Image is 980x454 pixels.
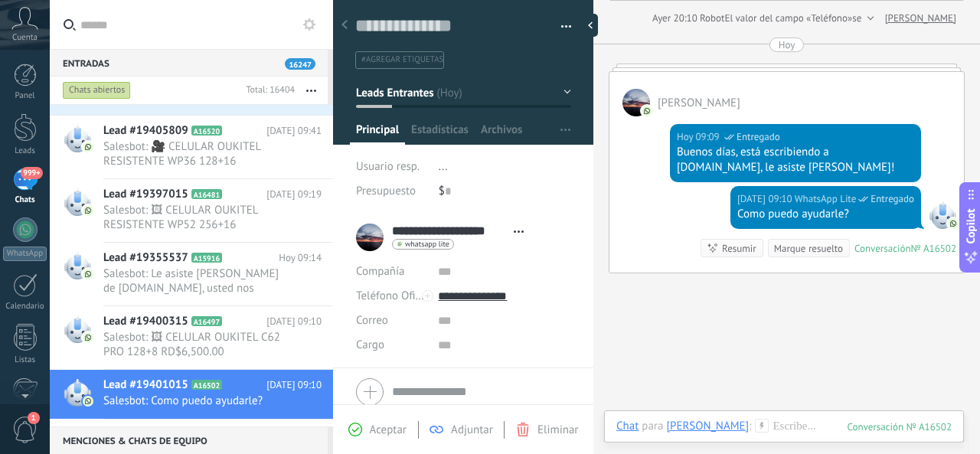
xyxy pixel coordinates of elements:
span: Entregado [871,191,914,207]
img: com.amocrm.amocrmwa.svg [83,142,93,152]
a: Lead #19400315 A16497 [DATE] 09:10 Salesbot: 🖼 CELULAR OUKITEL C62 PRO 128+8 RD$6,500.00 [50,306,333,369]
span: A16481 [191,189,222,199]
span: A16497 [191,316,222,326]
span: Lead #19401015 [103,377,188,393]
span: WhatsApp Lite [795,191,856,207]
div: № A16502 [911,242,956,255]
span: [DATE] 09:10 [266,377,322,393]
span: El valor del campo «Teléfono» [724,11,852,26]
div: Buenos días, está escribiendo a [DOMAIN_NAME], le asiste [PERSON_NAME]! [677,145,914,175]
span: Lead #19355537 [103,250,188,266]
div: [DATE] 09:10 [737,191,795,207]
span: [DATE] 09:41 [266,123,322,139]
div: Presupuesto [356,179,427,204]
span: 999+ [21,167,42,179]
img: com.amocrm.amocrmwa.svg [83,396,93,407]
span: Presupuesto [356,184,416,198]
div: Listas [3,355,47,365]
span: : [749,419,751,434]
span: Archivos [481,122,522,145]
div: Ocultar [583,14,598,37]
span: 1 [28,412,40,424]
span: #agregar etiquetas [361,54,443,65]
img: com.amocrm.amocrmwa.svg [83,269,93,279]
span: Principal [356,122,399,145]
a: Lead #19397015 A16481 [DATE] 09:19 Salesbot: 🖼 CELULAR OUKITEL RESISTENTE WP52 256+16 RD$12,500.00 [50,179,333,242]
span: Cuenta [12,33,38,43]
a: [PERSON_NAME] [885,11,956,26]
div: Usuario resp. [356,155,427,179]
span: para [642,419,663,434]
span: Lead #19400315 [103,314,188,329]
span: Miguel Angel De Oleo [658,96,740,110]
img: com.amocrm.amocrmwa.svg [642,106,652,116]
img: com.amocrm.amocrmwa.svg [948,218,959,229]
span: Teléfono Oficina [356,289,436,303]
span: [DATE] 09:19 [266,187,322,202]
span: Robot [700,11,724,24]
div: Total: 16404 [240,83,295,98]
div: Entradas [50,49,328,77]
a: Lead #19405809 A16520 [DATE] 09:41 Salesbot: 🎥 CELULAR OUKITEL RESISTENTE WP36 128+16 RD$9,500.00 [50,116,333,178]
span: Hoy 09:14 [279,250,322,266]
span: Adjuntar [451,423,493,437]
div: Compañía [356,260,426,284]
span: A16520 [191,126,222,136]
span: Salesbot: 🖼 CELULAR OUKITEL RESISTENTE WP52 256+16 RD$12,500.00 [103,203,292,232]
span: Salesbot: Le asiste [PERSON_NAME] de [DOMAIN_NAME], usted nos escribió hace unos días para inform... [103,266,292,296]
span: Estadísticas [411,122,469,145]
span: WhatsApp Lite [929,201,956,229]
span: Copilot [963,208,978,243]
div: Resumir [722,241,756,256]
span: Salesbot: 🎥 CELULAR OUKITEL RESISTENTE WP36 128+16 RD$9,500.00 [103,139,292,168]
div: Ayer 20:10 [652,11,700,26]
span: Usuario resp. [356,159,420,174]
img: com.amocrm.amocrmwa.svg [83,205,93,216]
span: Salesbot: Como puedo ayudarle? [103,394,292,408]
div: Cargo [356,333,426,358]
a: Lead #19401015 A16502 [DATE] 09:10 Salesbot: Como puedo ayudarle? [50,370,333,419]
div: Leads [3,146,47,156]
div: Menciones & Chats de equipo [50,426,328,454]
span: ... [439,159,448,174]
span: Entregado [737,129,780,145]
div: Hoy 09:09 [677,129,722,145]
img: com.amocrm.amocrmwa.svg [83,332,93,343]
span: [DATE] 09:10 [266,314,322,329]
span: Aceptar [370,423,407,437]
div: Hoy [779,38,795,52]
span: Salesbot: 🖼 CELULAR OUKITEL C62 PRO 128+8 RD$6,500.00 [103,330,292,359]
div: Miguel Angel De Oleo [666,419,749,433]
div: Chats abiertos [63,81,131,100]
div: Marque resuelto [774,241,843,256]
span: A16502 [191,380,222,390]
div: Como puedo ayudarle? [737,207,914,222]
span: Correo [356,313,388,328]
span: 16247 [285,58,315,70]
button: Teléfono Oficina [356,284,426,309]
button: Correo [356,309,388,333]
span: Lead #19397015 [103,187,188,202]
div: $ [439,179,571,204]
span: A15916 [191,253,222,263]
span: Lead #19405809 [103,123,188,139]
div: Chats [3,195,47,205]
div: Panel [3,91,47,101]
a: Lead #19355537 A15916 Hoy 09:14 Salesbot: Le asiste [PERSON_NAME] de [DOMAIN_NAME], usted nos esc... [50,243,333,305]
span: Cargo [356,339,384,351]
span: Miguel Angel De Oleo [622,89,650,116]
div: WhatsApp [3,247,47,261]
div: Conversación [854,242,911,255]
div: 16502 [848,420,952,433]
span: whatsapp lite [405,240,449,248]
div: Calendario [3,302,47,312]
span: Eliminar [537,423,578,437]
